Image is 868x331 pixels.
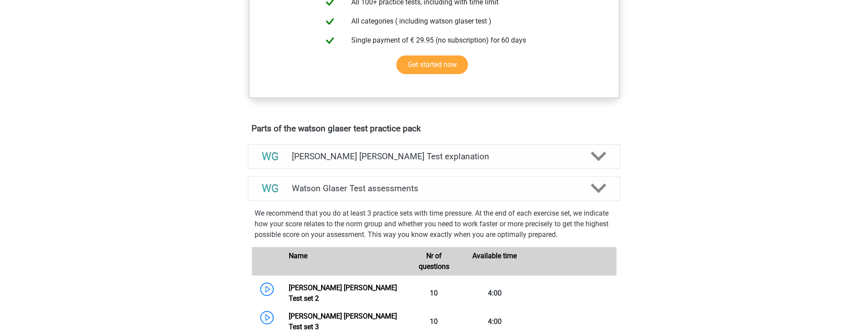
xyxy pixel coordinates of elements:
[289,312,397,331] a: [PERSON_NAME] [PERSON_NAME] Test set 3
[259,177,282,200] img: watson glaser test assessments
[282,251,404,272] div: Name
[464,251,525,272] div: Available time
[252,123,617,134] h4: Parts of the watson glaser test practice pack
[397,55,468,74] a: Get started now
[255,208,613,240] p: We recommend that you do at least 3 practice sets with time pressure. At the end of each exercise...
[244,176,624,201] a: assessments Watson Glaser Test assessments
[404,251,464,272] div: Nr of questions
[244,144,624,169] a: explanations [PERSON_NAME] [PERSON_NAME] Test explanation
[292,183,577,193] h4: Watson Glaser Test assessments
[289,284,397,303] a: [PERSON_NAME] [PERSON_NAME] Test set 2
[292,151,577,162] h4: [PERSON_NAME] [PERSON_NAME] Test explanation
[259,146,282,168] img: watson glaser test explanations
